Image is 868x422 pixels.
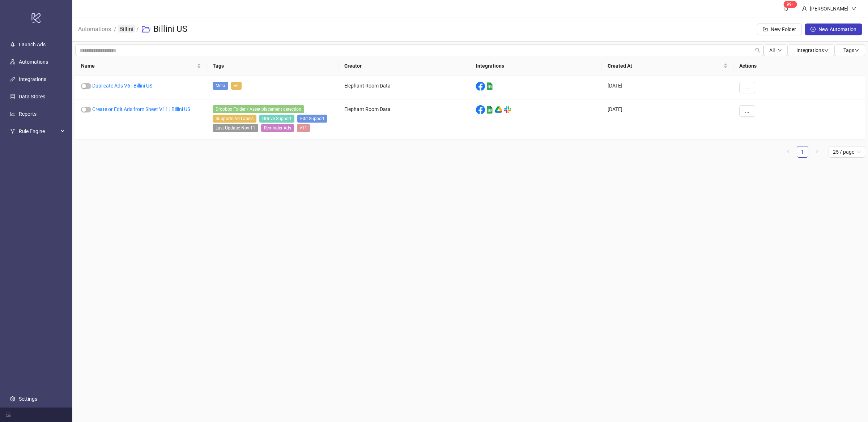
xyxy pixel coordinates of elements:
button: right [811,146,823,158]
div: Page Size [829,146,865,158]
a: 1 [797,146,808,157]
span: Meta [213,82,228,90]
li: / [136,18,139,41]
span: Created At [608,62,722,70]
span: 25 / page [833,146,861,157]
a: Settings [19,396,37,402]
span: plus-circle [810,27,816,32]
a: Data Stores [19,94,45,99]
span: down [854,48,859,53]
th: Integrations [470,56,602,76]
button: New Automation [805,24,862,35]
span: down [824,48,829,53]
a: Integrations [19,76,46,82]
th: Tags [207,56,339,76]
a: Automations [77,25,112,33]
li: / [114,18,116,41]
li: 1 [797,146,808,158]
span: ... [745,85,749,90]
th: Name [75,56,207,76]
span: search [755,48,760,53]
button: Integrationsdown [788,44,835,56]
span: New Automation [818,26,856,32]
a: Reports [19,111,37,117]
h3: Billini US [153,24,187,35]
span: Rule Engine [19,124,59,138]
span: bell [784,6,789,11]
span: Tags [843,47,859,53]
sup: 1575 [784,1,797,8]
span: down [778,48,782,52]
a: Duplicate Ads V6 | Billini US [92,83,152,89]
li: Next Page [811,146,823,158]
span: user [802,6,807,11]
th: Created At [602,56,733,76]
div: Elephant Room Data [339,76,470,99]
a: Billini [118,25,135,33]
span: v6 [231,82,242,90]
span: Supports Ad Labels [213,115,256,123]
span: Name [81,62,195,70]
span: GDrive Support [259,115,294,123]
a: Launch Ads [19,42,46,47]
a: Create or Edit Ads from Sheet V11 | Billini US [92,106,190,112]
span: Last Update: Nov-11 [213,124,258,132]
span: ... [745,108,749,114]
span: folder-add [763,27,768,32]
span: v11 [297,124,310,132]
button: Tagsdown [835,44,865,56]
span: New Folder [771,26,796,32]
a: Automations [19,59,48,65]
span: left [786,149,790,154]
button: ... [739,105,755,117]
span: All [769,47,775,53]
span: menu-fold [6,412,11,417]
span: Reminder Ads [261,124,294,132]
div: [DATE] [602,99,733,140]
span: folder-open [142,25,150,34]
button: New Folder [757,24,802,35]
span: Integrations [796,47,829,53]
div: [DATE] [602,76,733,99]
span: Dropbox Folder / Asset placement detection [213,105,304,113]
span: Edit Support [297,115,327,123]
div: Elephant Room Data [339,99,470,140]
button: ... [739,82,755,93]
div: [PERSON_NAME] [807,5,851,13]
button: left [782,146,794,158]
th: Actions [733,56,865,76]
span: down [851,6,856,11]
th: Creator [339,56,470,76]
li: Previous Page [782,146,794,158]
button: Alldown [763,44,788,56]
span: fork [10,129,15,134]
span: right [815,149,819,154]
